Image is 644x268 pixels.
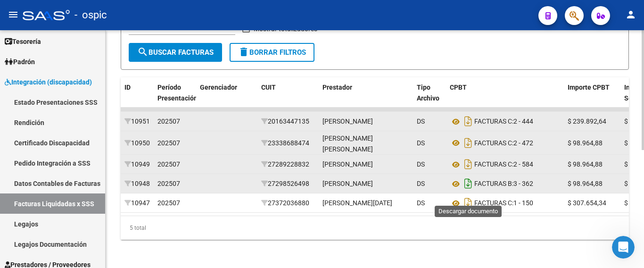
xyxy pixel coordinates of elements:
span: DS [417,117,425,125]
span: $ 98.964,88 [568,180,603,187]
div: [PERSON_NAME] [322,178,373,189]
datatable-header-cell: Importe CPBT [564,77,620,119]
span: Buscar Facturas [137,48,214,57]
mat-icon: menu [8,9,19,20]
div: 20163447135 [261,116,315,127]
i: Descargar documento [462,176,474,191]
span: FACTURAS C: [474,161,513,168]
span: Padrón [5,57,35,67]
div: 10951 [124,116,150,127]
mat-icon: person [625,9,636,20]
i: Descargar documento [462,157,474,172]
span: FACTURAS C: [474,200,513,207]
div: [PERSON_NAME] [322,159,373,170]
button: Buscar Facturas [129,43,222,62]
span: FACTURAS C: [474,139,513,147]
datatable-header-cell: CPBT [446,77,564,119]
span: CUIT [261,84,276,91]
datatable-header-cell: CUIT [257,77,319,119]
div: 23338688474 [261,138,315,149]
div: [PERSON_NAME][DATE] [322,198,392,209]
span: $ 98.964,88 [568,139,603,147]
button: Borrar Filtros [230,43,314,62]
span: 202507 [157,180,180,187]
div: [PERSON_NAME] [322,116,373,127]
div: [PERSON_NAME] [PERSON_NAME] [322,133,409,155]
span: 202507 [157,199,180,207]
span: 202507 [157,117,180,125]
span: $ 307.654,34 [568,199,606,207]
div: 10950 [124,138,150,149]
div: 10949 [124,159,150,170]
span: - ospic [74,5,107,25]
span: FACTURAS B: [474,180,513,188]
div: 3 - 362 [450,176,560,191]
span: 202507 [157,160,180,168]
div: 27372036880 [261,198,315,209]
datatable-header-cell: Prestador [319,77,413,119]
span: DS [417,160,425,168]
datatable-header-cell: Período Presentación [154,77,196,119]
mat-icon: delete [238,46,249,58]
span: Gerenciador [200,84,237,91]
span: CPBT [450,84,467,91]
div: 5 total [121,216,629,240]
datatable-header-cell: Tipo Archivo [413,77,446,119]
div: 10948 [124,178,150,189]
datatable-header-cell: ID [121,77,154,119]
div: 10947 [124,198,150,209]
i: Descargar documento [462,195,474,210]
div: 1 - 150 [450,195,560,210]
span: Borrar Filtros [238,48,306,57]
datatable-header-cell: Gerenciador [196,77,257,119]
span: Período Presentación [157,84,198,102]
span: DS [417,199,425,207]
span: FACTURAS C: [474,118,513,126]
span: $ 98.964,88 [568,160,603,168]
iframe: Intercom live chat [612,236,635,259]
div: 2 - 444 [450,114,560,129]
span: ID [124,84,131,91]
div: 27289228832 [261,159,315,170]
mat-icon: search [137,46,149,58]
div: 27298526498 [261,178,315,189]
div: 2 - 472 [450,135,560,151]
i: Descargar documento [462,114,474,129]
span: DS [417,139,425,147]
span: Importe CPBT [568,84,610,91]
span: Tesorería [5,36,41,47]
span: $ 239.892,64 [568,117,606,125]
span: DS [417,180,425,187]
span: 202507 [157,139,180,147]
div: 2 - 584 [450,157,560,172]
span: Integración (discapacidad) [5,77,92,87]
span: Tipo Archivo [417,84,439,102]
i: Descargar documento [462,135,474,151]
span: Prestador [322,84,352,91]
